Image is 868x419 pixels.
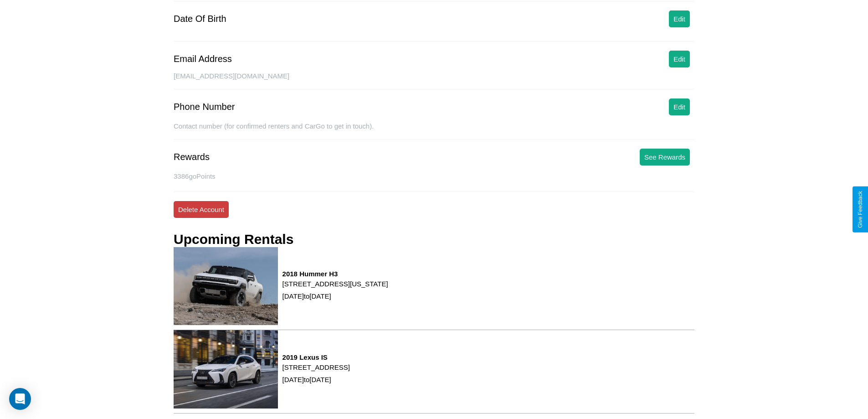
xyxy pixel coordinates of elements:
button: Delete Account [174,201,229,218]
button: See Rewards [640,149,690,166]
img: rental [174,247,278,325]
h3: 2019 Lexus IS [282,353,350,361]
p: [STREET_ADDRESS][US_STATE] [282,278,388,290]
button: Edit [669,98,690,115]
button: Edit [669,10,690,27]
h3: 2018 Hummer H3 [282,270,388,278]
img: rental [174,330,278,408]
div: Contact number (for confirmed renters and CarGo to get in touch). [174,122,694,140]
div: [EMAIL_ADDRESS][DOMAIN_NAME] [174,72,694,89]
h3: Upcoming Rentals [174,232,293,247]
div: Date Of Birth [174,14,226,24]
div: Give Feedback [857,191,863,228]
div: Email Address [174,54,232,64]
p: [DATE] to [DATE] [282,373,350,386]
p: 3386 goPoints [174,170,694,182]
button: Edit [669,51,690,67]
p: [STREET_ADDRESS] [282,361,350,373]
p: [DATE] to [DATE] [282,290,388,302]
div: Open Intercom Messenger [9,388,31,410]
div: Rewards [174,152,210,162]
div: Phone Number [174,102,235,112]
